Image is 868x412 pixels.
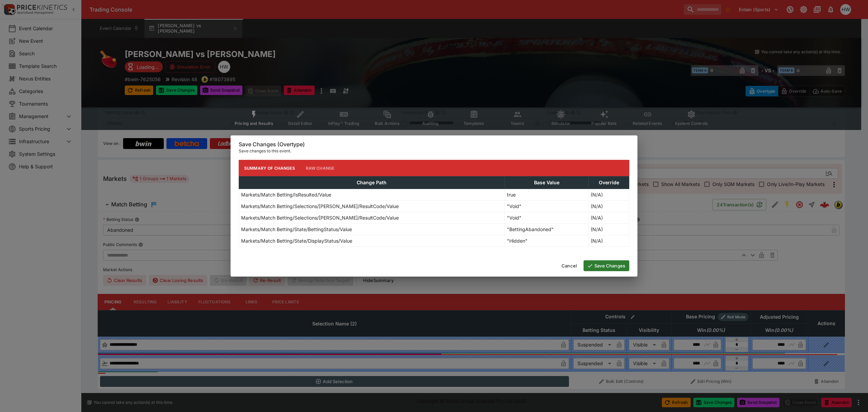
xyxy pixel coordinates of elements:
td: (N/A) [589,235,629,247]
td: (N/A) [589,224,629,235]
td: "Hidden" [505,235,589,247]
button: Summary of Changes [239,160,300,176]
p: Save changes to this event. [239,148,629,154]
button: Save Changes [584,260,629,271]
th: Override [589,176,629,189]
td: "Void" [505,212,589,224]
button: Raw Change [300,160,340,176]
p: Markets/Match Betting/State/BettingStatus/Value [241,226,352,233]
th: Change Path [239,176,505,189]
p: Markets/Match Betting/State/DisplayStatus/Value [241,237,352,244]
td: true [505,189,589,201]
td: (N/A) [589,201,629,212]
td: "Void" [505,201,589,212]
p: Markets/Match Betting/Selections/[PERSON_NAME]/ResultCode/Value [241,203,399,210]
td: "BettingAbandoned" [505,224,589,235]
p: Markets/Match Betting/Selections/[PERSON_NAME]/ResultCode/Value [241,214,399,221]
button: Cancel [557,260,581,271]
td: (N/A) [589,189,629,201]
th: Base Value [505,176,589,189]
h6: Save Changes (Overtype) [239,141,629,148]
p: Markets/Match Betting/IsResulted/Value [241,191,331,198]
td: (N/A) [589,212,629,224]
